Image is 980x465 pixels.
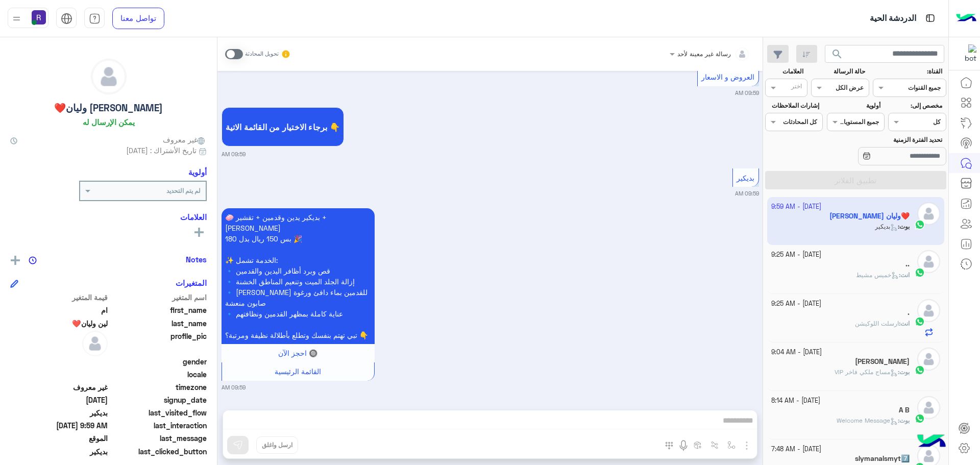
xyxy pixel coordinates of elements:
img: defaultAdmin.png [82,331,108,356]
small: تحويل المحادثة [245,50,279,58]
img: defaultAdmin.png [917,396,940,419]
span: Welcome Message [837,417,898,424]
span: غير معروف [10,382,108,393]
h6: يمكن الإرسال له [83,117,135,127]
h5: احمد بهرم [855,357,910,366]
label: إشارات الملاحظات [766,101,819,110]
h5: [PERSON_NAME] وليان❤️ [54,102,163,114]
img: 322853014244696 [958,44,976,63]
h5: slymanalsmyt7️⃣ [855,454,910,463]
h6: Notes [186,255,207,264]
b: : [899,320,910,327]
img: Logo [956,8,976,29]
span: last_interaction [110,420,207,431]
span: الموقع [10,433,108,444]
small: [DATE] - 9:25 AM [771,250,821,260]
small: 09:59 AM [735,89,759,97]
span: null [10,369,108,380]
h6: العلامات [10,212,207,222]
h5: .. [905,260,910,268]
span: gender [110,356,207,367]
label: القناة: [874,67,943,76]
label: العلامات [766,67,803,76]
span: بديكير [10,446,108,457]
span: بوت [899,417,910,424]
h6: أولوية [188,167,207,177]
a: تواصل معنا [112,8,164,29]
b: : [898,417,910,424]
span: last_visited_flow [110,407,207,418]
span: timezone [110,382,207,393]
h5: A B [899,406,910,414]
span: locale [110,369,207,380]
img: defaultAdmin.png [917,299,940,322]
img: defaultAdmin.png [91,59,126,94]
img: notes [29,256,37,264]
img: WhatsApp [915,365,925,375]
label: أولوية [828,101,880,110]
small: 09:59 AM [735,189,759,198]
span: قيمة المتغير [10,292,108,303]
small: 09:59 AM [222,383,246,391]
span: بديكير [10,407,108,418]
small: [DATE] - 9:25 AM [771,299,821,309]
label: مخصص إلى: [890,101,942,110]
img: hulul-logo.png [914,424,949,460]
img: defaultAdmin.png [917,250,940,273]
img: profile [10,12,23,25]
small: [DATE] - 9:04 AM [771,348,822,357]
a: tab [84,8,105,29]
p: 15/10/2025, 9:59 AM [222,208,375,344]
img: WhatsApp [915,413,925,424]
small: 09:59 AM [222,150,246,158]
span: بديكير [737,174,754,182]
img: WhatsApp [915,267,925,278]
button: ارسل واغلق [256,436,298,454]
b: : [899,271,910,279]
span: تاريخ الأشتراك : [DATE] [126,145,197,156]
small: [DATE] - 7:48 AM [771,445,821,454]
img: userImage [32,10,46,25]
span: برجاء الاختيار من القائمة الاتية 👇 [226,122,340,132]
span: 2025-10-15T06:59:46.004Z [10,420,108,431]
span: انت [900,320,910,327]
label: تحديد الفترة الزمنية [828,135,942,144]
span: مساج ملكي فاخر VIP [835,368,898,376]
img: WhatsApp [915,316,925,327]
p: الدردشة الحية [870,12,916,26]
span: غير معروف [163,134,207,145]
b: : [898,368,910,376]
div: اختر [791,82,803,93]
span: ارسلت اللوكيشن [855,320,899,327]
h6: المتغيرات [176,278,207,287]
span: signup_date [110,395,207,405]
span: 2025-07-20T10:55:12.511Z [10,395,108,405]
img: tab [61,13,72,25]
button: search [825,45,850,67]
img: tab [89,13,101,25]
span: ام [10,305,108,315]
small: [DATE] - 8:14 AM [771,396,820,406]
span: القائمة الرئيسية [275,367,321,376]
span: 🔘 احجز الآن [278,349,317,357]
span: العروض و الاسعار [701,72,754,81]
img: defaultAdmin.png [917,348,940,371]
span: last_clicked_button [110,446,207,457]
span: اسم المتغير [110,292,207,303]
span: last_message [110,433,207,444]
b: لم يتم التحديد [166,187,201,194]
span: لين وليان❤️ [10,318,108,329]
span: search [831,48,843,60]
span: خميس مشيط [856,271,899,279]
h5: . [908,308,910,317]
span: رسالة غير معينة لأحد [677,50,731,58]
label: حالة الرسالة [813,67,865,76]
span: last_name [110,318,207,329]
span: null [10,356,108,367]
span: انت [900,271,910,279]
span: profile_pic [110,331,207,354]
img: add [11,256,20,265]
span: بوت [899,368,910,376]
button: تطبيق الفلاتر [765,171,946,189]
img: tab [924,12,937,25]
